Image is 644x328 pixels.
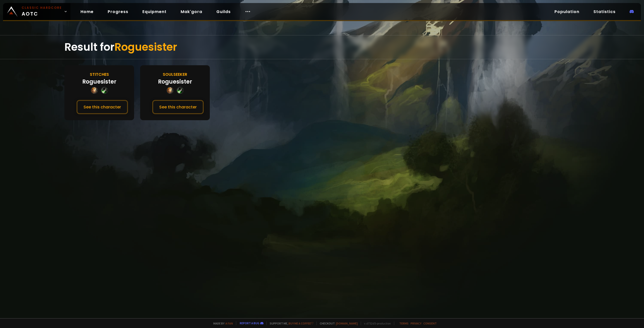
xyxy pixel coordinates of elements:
[22,6,62,10] small: Classic Hardcore
[589,7,620,17] a: Statistics
[158,78,192,86] div: Roguesister
[212,7,235,17] a: Guilds
[76,100,128,114] button: See this character
[240,321,259,325] a: Report a bug
[114,40,177,54] span: Roguesister
[316,321,358,325] span: Checkout
[163,71,187,78] div: Soulseeker
[90,71,109,78] div: Stitches
[104,7,132,17] a: Progress
[3,3,70,20] a: Classic HardcoreAOTC
[64,35,580,59] div: Result for
[138,7,171,17] a: Equipment
[399,321,409,325] a: Terms
[82,78,116,86] div: Roguesister
[361,321,391,325] span: v. d752d5 - production
[76,7,98,17] a: Home
[152,100,204,114] button: See this character
[210,321,233,325] span: Made by
[550,7,583,17] a: Population
[266,321,313,325] span: Support me,
[336,321,358,325] a: [DOMAIN_NAME]
[423,321,437,325] a: Consent
[289,321,313,325] a: Buy me a coffee
[225,321,233,325] a: a fan
[411,321,421,325] a: Privacy
[22,6,62,18] span: AOTC
[177,7,206,17] a: Mak'gora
